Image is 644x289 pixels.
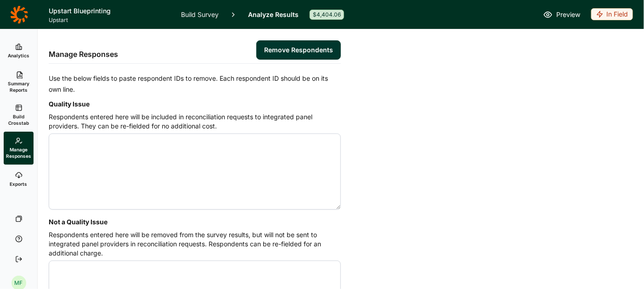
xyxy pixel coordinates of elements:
[49,230,341,258] p: Respondents entered here will be removed from the survey results, but will not be sent to integra...
[256,40,341,60] button: Remove Respondents
[591,8,633,21] button: In Field
[4,165,34,194] a: Exports
[4,132,34,165] a: Manage Responses
[4,99,34,132] a: Build Crosstab
[7,80,30,93] span: Summary Reports
[556,9,580,20] span: Preview
[310,10,344,20] div: $4,404.06
[49,112,341,131] p: Respondents entered here will be included in reconciliation requests to integrated panel provider...
[591,8,633,20] div: In Field
[49,49,118,60] h2: Manage Responses
[7,113,30,126] span: Build Crosstab
[8,52,29,59] span: Analytics
[49,100,90,108] label: Quality Issue
[49,6,170,17] h1: Upstart Blueprinting
[6,146,31,159] span: Manage Responses
[49,218,107,226] label: Not a Quality Issue
[10,181,28,187] span: Exports
[49,17,170,24] span: Upstart
[4,66,34,99] a: Summary Reports
[543,9,580,20] a: Preview
[49,73,341,95] p: Use the below fields to paste respondent IDs to remove. Each respondent ID should be on its own l...
[4,36,34,66] a: Analytics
